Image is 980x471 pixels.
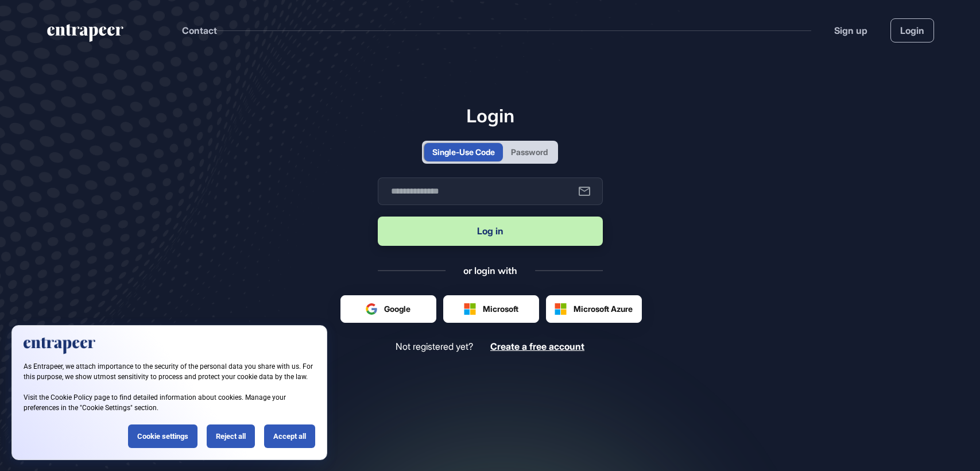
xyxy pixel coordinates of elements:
span: Not registered yet? [396,341,473,352]
a: Login [890,18,934,43]
a: entrapeer-logo [46,24,125,46]
div: Password [511,146,548,158]
button: Log in [378,217,603,246]
div: or login with [463,264,517,277]
div: Single-Use Code [432,146,495,158]
button: Contact [182,23,217,38]
h1: Login [378,105,603,126]
a: Sign up [834,24,867,37]
span: Create a free account [490,341,584,352]
a: Create a free account [490,341,584,352]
